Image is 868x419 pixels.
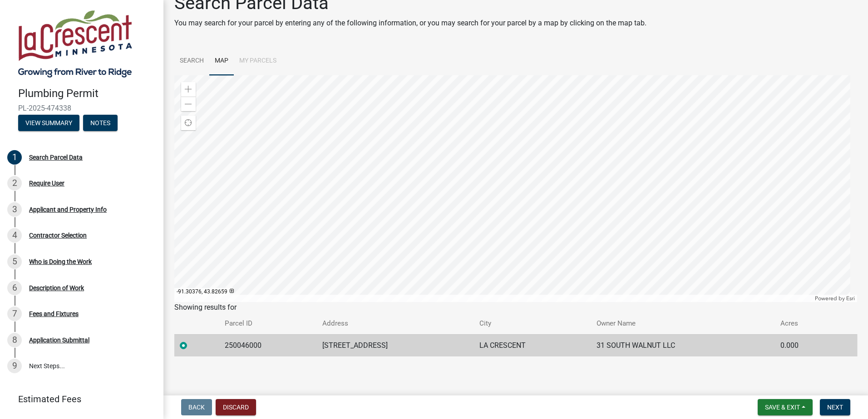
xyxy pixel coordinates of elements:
span: Next [827,404,843,411]
a: Esri [846,295,855,302]
div: Showing results for [174,302,857,313]
th: Address [317,313,473,334]
wm-modal-confirm: Notes [83,120,118,127]
a: Search [174,47,209,76]
div: Applicant and Property Info [29,206,107,213]
div: Zoom out [181,97,196,111]
span: Save & Exit [765,404,800,411]
a: Map [209,47,234,76]
a: Estimated Fees [7,390,149,408]
img: City of La Crescent, Minnesota [18,10,132,78]
td: 31 SOUTH WALNUT LLC [591,334,775,356]
div: 3 [7,202,22,217]
button: Next [820,399,850,415]
span: Back [188,404,205,411]
td: 0.000 [775,334,834,356]
h4: Plumbing Permit [18,87,156,100]
td: 250046000 [219,334,317,356]
div: 4 [7,228,22,243]
div: 2 [7,176,22,190]
button: View Summary [18,115,79,131]
p: You may search for your parcel by entering any of the following information, or you may search fo... [174,18,646,29]
th: City [474,313,592,334]
div: 5 [7,254,22,269]
div: 9 [7,359,22,373]
th: Parcel ID [219,313,317,334]
th: Acres [775,313,834,334]
button: Save & Exit [758,399,813,415]
div: Fees and Fixtures [29,311,79,317]
div: Contractor Selection [29,232,87,239]
div: Who is Doing the Work [29,258,92,265]
td: LA CRESCENT [474,334,592,356]
div: 7 [7,307,22,321]
th: Owner Name [591,313,775,334]
div: Description of Work [29,285,84,291]
button: Discard [216,399,256,415]
div: Zoom in [181,82,196,97]
div: Require User [29,180,64,186]
div: 8 [7,333,22,347]
span: PL-2025-474338 [18,104,145,112]
div: 1 [7,150,22,165]
button: Notes [83,115,118,131]
div: Search Parcel Data [29,154,83,161]
div: Application Submittal [29,337,89,343]
button: Back [181,399,212,415]
div: Powered by [813,295,857,302]
td: [STREET_ADDRESS] [317,334,473,356]
div: 6 [7,281,22,295]
div: Find my location [181,116,196,130]
wm-modal-confirm: Summary [18,120,79,127]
